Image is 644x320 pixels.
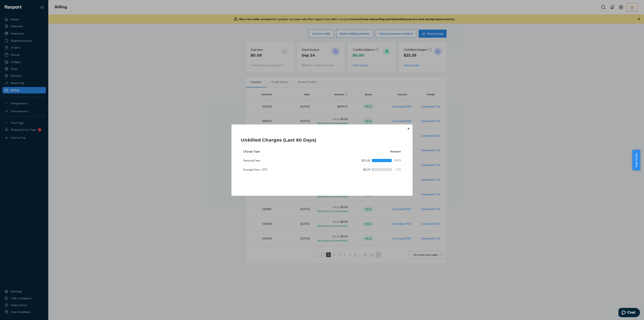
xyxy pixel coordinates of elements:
[394,168,401,171] span: 1.5%
[241,156,341,165] td: Removal Fees
[241,165,341,174] td: Storage Fees - DTC
[348,158,401,163] div: $25.00
[9,3,17,6] span: Chat
[341,147,403,156] th: Amount
[407,126,411,131] button: Close
[394,159,401,162] span: 98.5%
[348,168,401,172] div: $0.39
[241,147,341,156] th: Charge Type
[241,137,316,143] h1: Unbilled Charges (Last 60 Days)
